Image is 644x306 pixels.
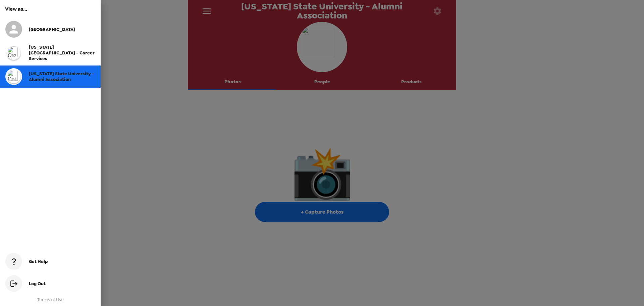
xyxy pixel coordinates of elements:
[37,297,64,303] a: Terms of Use
[5,5,96,13] h6: View as...
[29,44,95,61] span: [US_STATE][GEOGRAPHIC_DATA] - Career Services
[29,71,94,82] span: [US_STATE] State University - Alumni Association
[29,281,46,287] span: Log Out
[29,27,75,32] span: [GEOGRAPHIC_DATA]
[7,46,20,60] img: org logo
[7,70,20,83] img: org logo
[29,259,48,264] span: Get Help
